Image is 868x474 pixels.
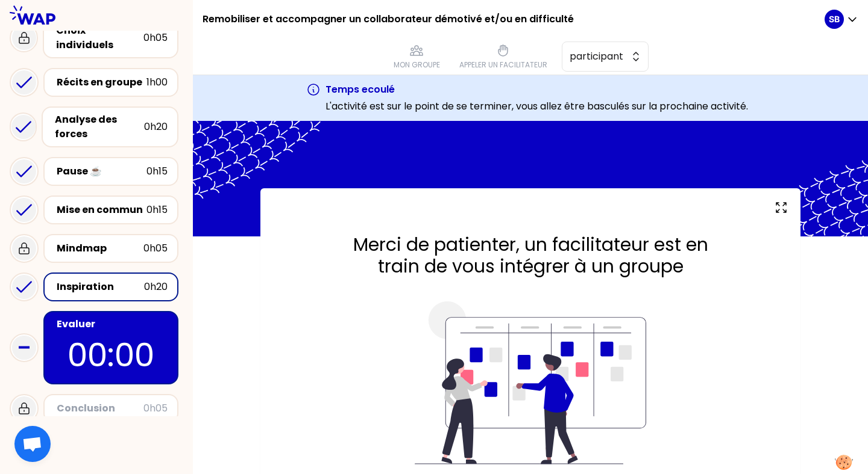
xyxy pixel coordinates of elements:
[454,38,552,75] button: Appeler un facilitateur
[57,203,146,217] div: Mise en commun
[389,38,445,75] button: Mon groupe
[56,23,143,52] div: Choix individuels
[143,401,168,416] div: 0h05
[57,75,146,90] div: Récits en groupe
[57,164,146,179] div: Pause ☕️
[55,112,144,141] div: Analyse des forces
[459,60,547,70] p: Appeler un facilitateur
[325,82,748,97] h3: Temps ecoulé
[562,42,649,72] button: participant
[57,401,143,416] div: Conclusion
[14,426,51,462] a: Open chat
[57,241,143,256] div: Mindmap
[570,49,624,64] span: participant
[825,10,858,29] button: SB
[143,241,168,256] div: 0h05
[57,317,168,331] div: Evaluer
[146,164,168,179] div: 0h15
[54,331,168,378] p: 00:00
[144,120,168,134] div: 0h20
[325,99,748,114] p: L'activité est sur le point de se terminer, vous allez être basculés sur la prochaine activité.
[57,280,144,294] div: Inspiration
[394,60,440,70] p: Mon groupe
[829,13,840,25] p: SB
[146,203,168,217] div: 0h15
[285,234,776,277] h2: Merci de patienter, un facilitateur est en train de vous intégrer à un groupe
[146,75,168,90] div: 1h00
[143,31,168,45] div: 0h05
[144,280,168,294] div: 0h20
